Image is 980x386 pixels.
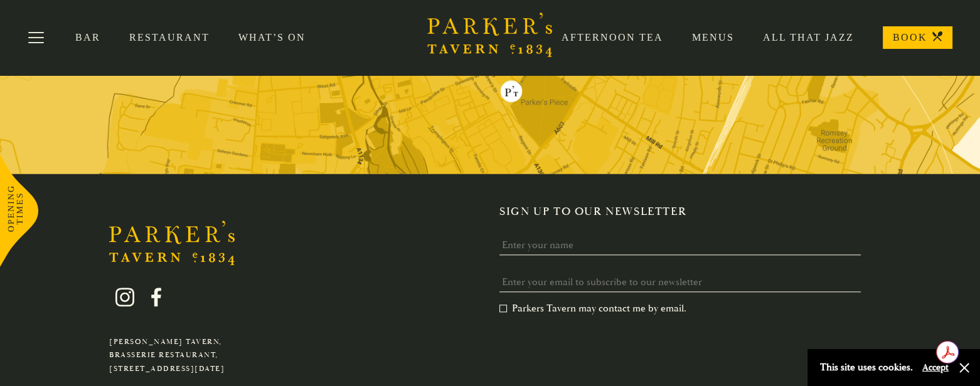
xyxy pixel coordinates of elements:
[109,335,265,376] p: [PERSON_NAME] Tavern, Brasserie Restaurant, [STREET_ADDRESS][DATE]
[499,205,871,219] h2: Sign up to our newsletter
[499,302,686,315] label: Parkers Tavern may contact me by email.
[820,358,913,377] p: This site uses cookies.
[499,325,690,373] iframe: reCAPTCHA
[958,362,971,374] button: Close and accept
[499,273,861,292] input: Enter your email to subscribe to our newsletter
[499,236,861,255] input: Enter your name
[922,362,949,373] button: Accept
